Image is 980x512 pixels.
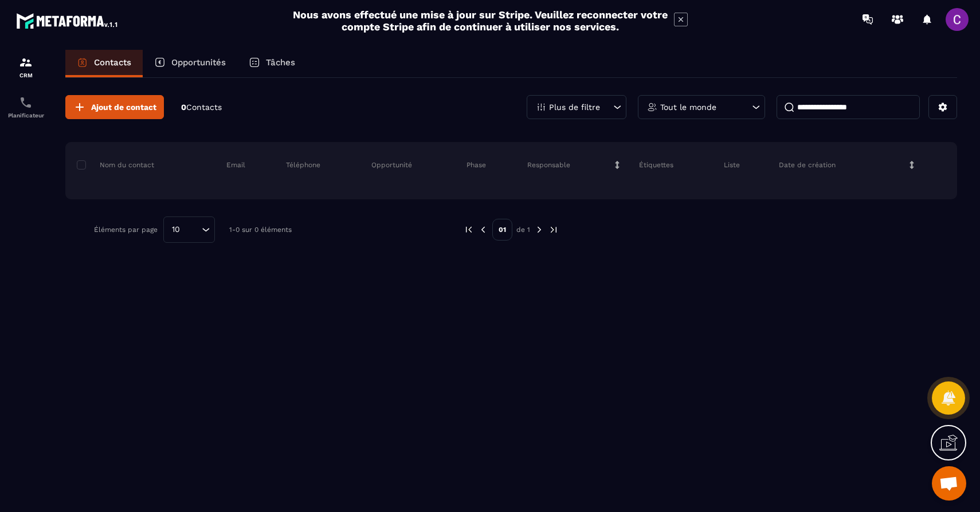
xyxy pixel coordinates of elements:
[548,225,559,235] img: next
[660,103,716,111] p: Tout le monde
[65,50,143,77] a: Contacts
[94,57,131,68] p: Contacts
[3,112,49,119] p: Planificateur
[229,226,292,234] p: 1-0 sur 0 éléments
[286,160,320,170] p: Téléphone
[266,57,295,68] p: Tâches
[237,50,307,77] a: Tâches
[492,219,512,241] p: 01
[779,160,836,170] p: Date de création
[77,160,154,170] p: Nom du contact
[19,96,33,109] img: scheduler
[168,223,184,236] span: 10
[19,56,33,69] img: formation
[3,72,49,78] p: CRM
[527,160,570,170] p: Responsable
[184,223,199,236] input: Search for option
[143,50,237,77] a: Opportunités
[171,57,226,68] p: Opportunités
[65,95,164,119] button: Ajout de contact
[932,466,966,501] div: Ouvrir le chat
[549,103,600,111] p: Plus de filtre
[534,225,544,235] img: next
[94,226,158,234] p: Éléments par page
[91,101,156,113] span: Ajout de contact
[371,160,412,170] p: Opportunité
[292,9,668,33] h2: Nous avons effectué une mise à jour sur Stripe. Veuillez reconnecter votre compte Stripe afin de ...
[639,160,673,170] p: Étiquettes
[16,10,119,31] img: logo
[186,103,222,112] span: Contacts
[3,47,49,87] a: formationformationCRM
[3,87,49,127] a: schedulerschedulerPlanificateur
[226,160,245,170] p: Email
[181,102,222,113] p: 0
[478,225,488,235] img: prev
[467,160,486,170] p: Phase
[163,216,215,243] div: Search for option
[516,225,530,234] p: de 1
[724,160,740,170] p: Liste
[464,225,474,235] img: prev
